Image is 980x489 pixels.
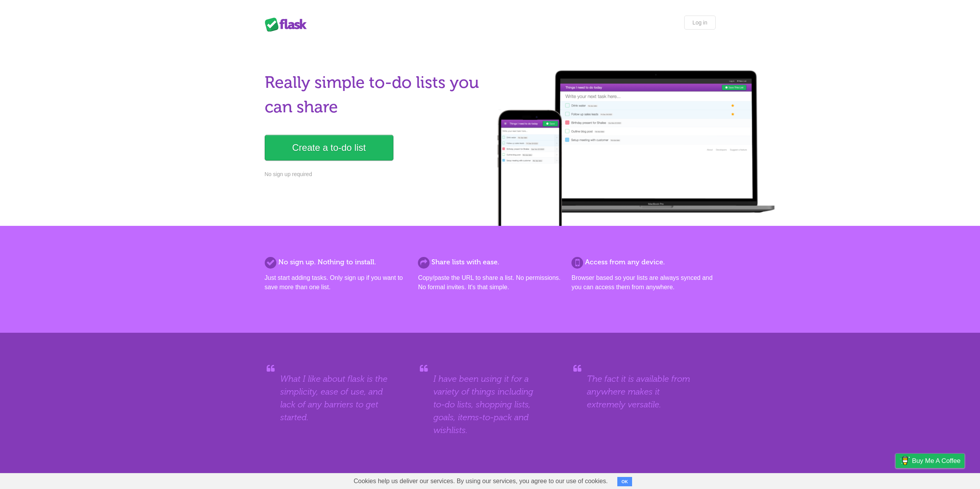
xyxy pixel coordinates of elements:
[265,17,311,31] div: Flask Lists
[418,273,562,292] p: Copy/paste the URL to share a list. No permissions. No formal invites. It's that simple.
[617,477,632,486] button: OK
[265,135,393,161] a: Create a to-do list
[433,372,546,437] blockquote: I have been using it for a variety of things including to-do lists, shopping lists, goals, items-...
[418,257,562,267] h2: Share lists with ease.
[265,273,409,292] p: Just start adding tasks. Only sign up if you want to save more than one list.
[912,454,961,468] span: Buy me a coffee
[265,70,486,119] h1: Really simple to-do lists you can share
[896,454,964,468] a: Buy me a coffee
[900,454,910,467] img: Buy me a coffee
[265,257,409,267] h2: No sign up. Nothing to install.
[571,257,715,267] h2: Access from any device.
[684,16,715,30] a: Log in
[571,273,715,292] p: Browser based so your lists are always synced and you can access them from anywhere.
[346,473,616,489] span: Cookies help us deliver our services. By using our services, you agree to our use of cookies.
[265,170,486,178] p: No sign up required
[280,372,393,424] blockquote: What I like about flask is the simplicity, ease of use, and lack of any barriers to get started.
[587,372,700,411] blockquote: The fact it is available from anywhere makes it extremely versatile.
